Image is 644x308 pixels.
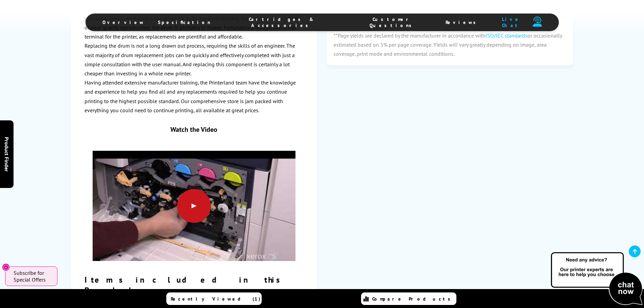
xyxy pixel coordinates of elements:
p: **Page yields are declared by the manufacturer in accordance with or occasionally estimated based... [327,24,573,66]
div: Watch the Video [93,125,295,134]
span: Reviews [446,19,479,25]
span: Cartridges & Accessories [224,16,339,28]
span: Subscribe for Special Offers [14,269,51,283]
span: Specification [158,19,211,25]
span: Product Finder [3,137,10,171]
img: Play [93,140,295,292]
img: Open Live Chat window [549,251,644,307]
span: Overview [102,19,144,25]
img: user-headset-duotone.svg [533,17,542,27]
span: Recently Viewed (1) [171,296,261,302]
p: Replacing the drum is not a long drawn out process, requiring the skills of an engineer. The vast... [85,41,304,78]
span: Live Chat [493,16,529,28]
span: Customer Questions [353,16,432,28]
h2: Items included in this Bundle [85,275,304,295]
button: Close [2,263,10,271]
p: Having attended extensive manufacturer training, the Printerland team have the knowledge and expe... [85,78,304,115]
a: Compare Products [361,292,456,305]
span: Compare Products [372,296,454,302]
a: ISO/IEC standards [485,32,527,39]
a: Recently Viewed (1) [166,292,262,305]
